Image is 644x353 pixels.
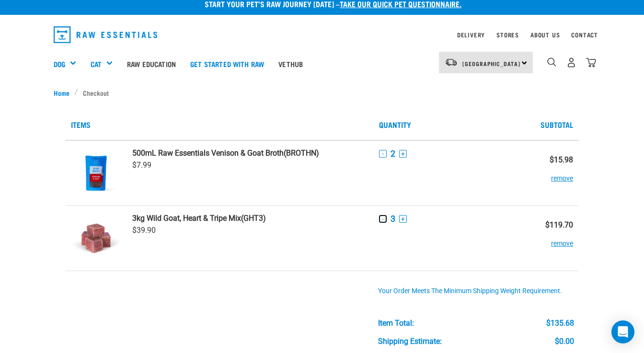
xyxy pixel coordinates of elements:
button: + [399,215,407,223]
img: Wild Goat, Heart & Tripe Mix [71,214,121,263]
button: - [379,215,387,223]
a: Get started with Raw [183,45,271,83]
img: Raw Essentials Logo [54,26,157,43]
nav: dropdown navigation [46,23,598,47]
a: Dog [54,58,65,69]
button: remove [551,229,573,248]
a: take our quick pet questionnaire. [340,1,461,6]
img: user.png [566,57,576,68]
img: home-icon-1@2x.png [547,57,556,67]
span: 3 [391,214,395,224]
a: About Us [530,33,560,36]
th: Subtotal [528,109,579,140]
a: Stores [496,33,519,36]
a: Raw Education [120,45,183,83]
strong: 500mL Raw Essentials Venison & Goat Broth [132,148,284,158]
button: + [399,150,407,158]
nav: breadcrumbs [54,88,590,98]
div: Open Intercom Messenger [611,320,634,343]
th: Items [65,109,373,140]
a: Home [54,88,75,98]
strong: 3kg Wild Goat, Heart & Tripe Mix [132,214,241,223]
a: Delivery [457,33,485,36]
img: Raw Essentials Venison & Goat Broth [71,148,121,198]
span: $7.99 [132,160,151,170]
div: Shipping Estimate: [378,337,442,346]
a: 500mL Raw Essentials Venison & Goat Broth(BROTHN) [132,148,368,158]
button: - [379,150,387,158]
div: Your order meets the minimum shipping weight requirement. [378,287,574,295]
a: Vethub [271,45,310,83]
span: $39.90 [132,226,156,235]
a: 3kg Wild Goat, Heart & Tripe Mix(GHT3) [132,214,368,223]
div: $0.00 [555,337,574,346]
td: $15.98 [528,140,579,206]
a: Cat [91,58,102,69]
div: Item Total: [378,319,414,328]
img: home-icon@2x.png [586,57,596,68]
div: $135.68 [546,319,574,328]
th: Quantity [373,109,528,140]
span: 2 [391,148,395,159]
button: remove [551,164,573,183]
img: van-moving.png [445,58,458,67]
td: $119.70 [528,206,579,271]
a: Contact [571,33,598,36]
span: [GEOGRAPHIC_DATA] [462,62,520,65]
